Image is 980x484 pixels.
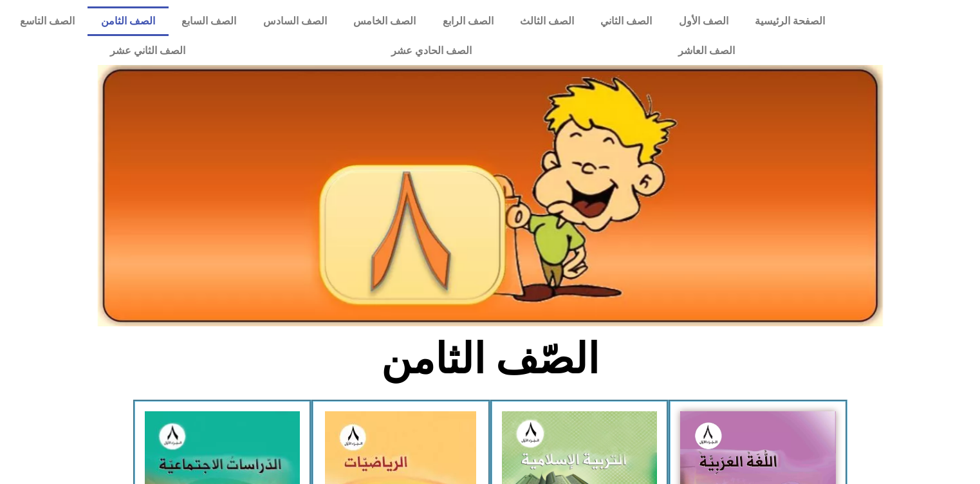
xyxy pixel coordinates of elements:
[277,334,703,384] h2: الصّف الثامن
[6,36,288,66] a: الصف الثاني عشر
[169,6,250,36] a: الصف السابع
[340,6,429,36] a: الصف الخامس
[665,6,741,36] a: الصف الأول
[6,6,88,36] a: الصف التاسع
[250,6,340,36] a: الصف السادس
[506,6,587,36] a: الصف الثالث
[288,36,575,66] a: الصف الحادي عشر
[587,6,665,36] a: الصف الثاني
[575,36,838,66] a: الصف العاشر
[88,6,168,36] a: الصف الثامن
[429,6,506,36] a: الصف الرابع
[741,6,838,36] a: الصفحة الرئيسية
